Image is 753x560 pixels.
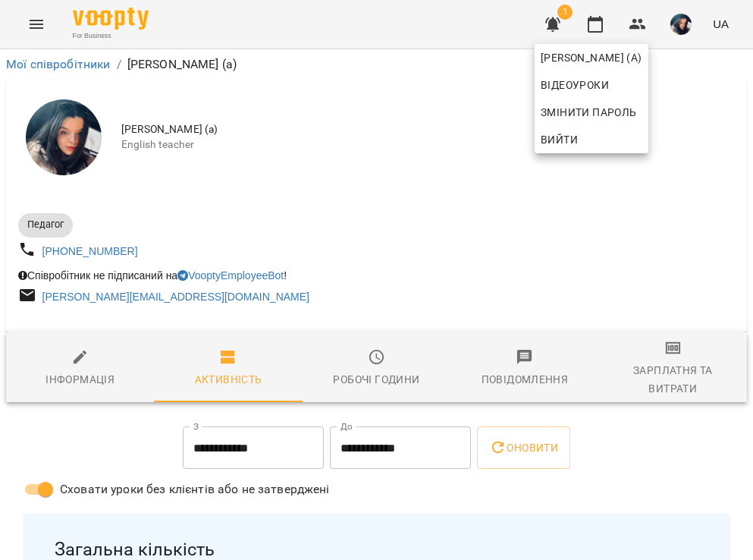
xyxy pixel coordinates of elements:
a: Відеоуроки [535,71,615,99]
button: Вийти [535,126,648,153]
span: Вийти [541,131,578,149]
span: Відеоуроки [541,76,609,94]
a: [PERSON_NAME] (а) [535,44,648,71]
span: [PERSON_NAME] (а) [541,49,642,67]
span: Змінити пароль [541,103,642,121]
a: Змінити пароль [535,99,648,126]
